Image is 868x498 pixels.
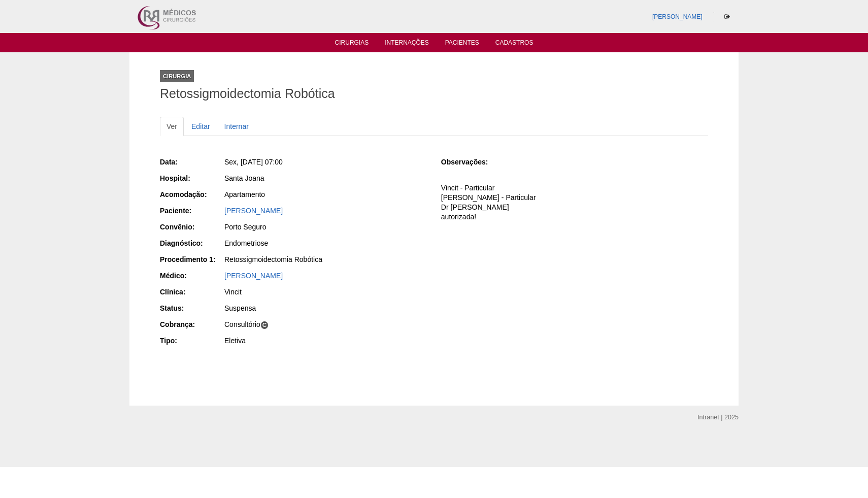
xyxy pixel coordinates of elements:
[224,158,283,166] span: Sex, [DATE] 07:00
[224,207,283,215] a: [PERSON_NAME]
[724,14,730,20] i: Sair
[160,87,708,100] h1: Retossigmoidectomia Robótica
[445,39,479,49] a: Pacientes
[160,271,223,281] div: Médico:
[224,272,283,280] a: [PERSON_NAME]
[224,319,427,329] div: Consultório
[224,303,427,313] div: Suspensa
[160,189,223,200] div: Acomodação:
[160,117,184,136] a: Ver
[224,173,427,183] div: Santa Joana
[224,336,427,346] div: Eletiva
[224,222,427,232] div: Porto Seguro
[441,183,708,222] p: Vincit - Particular [PERSON_NAME] - Particular Dr [PERSON_NAME] autorizada!
[160,319,223,329] div: Cobrança:
[160,173,223,183] div: Hospital:
[697,412,739,422] div: Intranet | 2025
[218,117,255,136] a: Internar
[260,321,269,329] span: C
[652,13,703,20] a: [PERSON_NAME]
[160,206,223,216] div: Paciente:
[224,238,427,248] div: Endometriose
[224,254,427,264] div: Retossigmoidectomia Robótica
[385,39,429,49] a: Internações
[224,189,427,200] div: Apartamento
[160,336,223,346] div: Tipo:
[160,238,223,248] div: Diagnóstico:
[160,70,194,82] div: Cirurgia
[160,287,223,297] div: Clínica:
[495,39,533,49] a: Cadastros
[224,287,427,297] div: Vincit
[160,303,223,313] div: Status:
[335,39,369,49] a: Cirurgias
[160,157,223,167] div: Data:
[160,222,223,232] div: Convênio:
[160,254,223,264] div: Procedimento 1:
[185,117,217,136] a: Editar
[441,157,505,167] div: Observações:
